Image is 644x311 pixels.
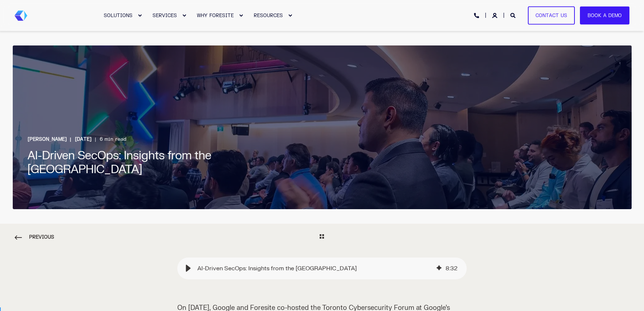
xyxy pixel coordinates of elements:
[320,233,324,241] a: Go Back
[254,12,283,18] span: RESOURCES
[15,233,54,241] span: Previous
[138,13,142,18] div: Expand SOLUTIONS
[492,12,499,18] a: Login
[27,148,211,177] span: AI-Driven SecOps: Insights from the [GEOGRAPHIC_DATA]
[197,12,234,18] span: WHY FORESITE
[15,11,27,21] a: Back to Home
[104,12,133,18] span: SOLUTIONS
[446,264,458,273] div: 8 : 32
[239,13,243,18] div: Expand WHY FORESITE
[528,6,575,25] a: Contact Us
[92,135,126,145] span: 6 min read
[510,12,517,18] a: Open Search
[27,135,67,145] a: [PERSON_NAME]
[580,6,629,25] a: Book a Demo
[15,233,54,241] a: Previous Page
[436,264,442,273] div: AI-generated audio
[177,258,467,279] div: Play blog post audio: AI-Driven SecOps: Insights from the Toronto Forum
[181,261,195,276] div: Play
[182,13,186,18] div: Expand SERVICES
[15,11,27,21] img: Foresite brand mark, a hexagon shape of blues with a directional arrow to the right hand side
[288,13,292,18] div: Expand RESOURCES
[197,264,436,273] div: AI-Driven SecOps: Insights from the [GEOGRAPHIC_DATA]
[67,135,92,145] span: [DATE]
